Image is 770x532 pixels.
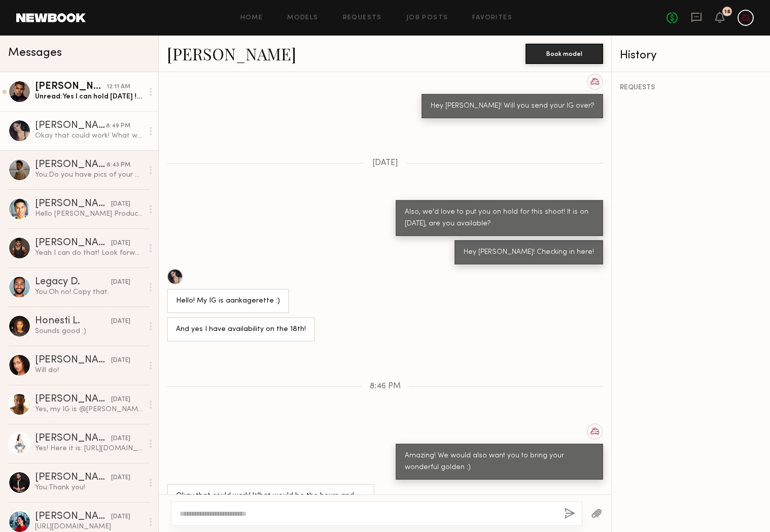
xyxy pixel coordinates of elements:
div: Sounds good :) [35,326,143,336]
div: Amazing! We would also want you to bring your wonderful golden :) [405,450,594,474]
div: [DATE] [111,199,130,209]
a: Book model [526,49,603,57]
div: [PERSON_NAME] [35,434,111,444]
div: You: Do you have pics of your dog? [35,170,143,180]
div: [DATE] [111,278,130,287]
div: You: Thank you! [35,483,143,492]
div: Hey [PERSON_NAME]! Checking in here! [464,247,594,258]
div: [PERSON_NAME] [35,121,106,131]
div: Yeah I can do that! Look forward to hear back from you [35,248,143,258]
div: Also, we'd love to put you on hold for this shoot! It is on [DATE], are you available? [405,207,594,230]
div: Okay that could work! What would be the hours and rate? [176,490,365,514]
div: [URL][DOMAIN_NAME] [35,522,143,531]
div: Yes! Here it is: [URL][DOMAIN_NAME] [35,444,143,453]
div: 12:11 AM [107,82,130,92]
span: Messages [8,47,62,59]
button: Book model [526,44,603,64]
div: Hello [PERSON_NAME] Production! Yes I am available [DATE] and have attached the link to my Instag... [35,209,143,219]
div: Honesti L. [35,316,111,326]
div: [PERSON_NAME] [35,199,111,209]
div: [DATE] [111,434,130,444]
div: Yes, my IG is @[PERSON_NAME] [35,405,143,414]
a: Home [240,15,263,21]
span: 8:46 PM [370,382,401,391]
div: You: Oh no! Copy that. [35,287,143,297]
a: Job Posts [406,15,448,21]
div: [PERSON_NAME] [35,160,107,170]
div: [DATE] [111,473,130,483]
div: REQUESTS [620,84,762,91]
a: Requests [343,15,382,21]
div: Okay that could work! What would be the hours and rate? [35,131,143,141]
div: Hey [PERSON_NAME]! Will you send your IG over? [431,101,594,112]
div: [DATE] [111,395,130,405]
div: [PERSON_NAME] [35,473,111,483]
a: Models [287,15,318,21]
div: [PERSON_NAME] [35,82,107,92]
div: [DATE] [111,356,130,365]
div: 8:43 PM [107,160,130,170]
div: History [620,50,762,61]
div: [PERSON_NAME] [35,394,111,405]
div: Will do! [35,365,143,375]
span: [DATE] [372,159,398,168]
div: [PERSON_NAME] [35,512,111,522]
div: [PERSON_NAME] [35,238,111,248]
a: [PERSON_NAME] [167,43,296,64]
div: 8:49 PM [106,121,130,131]
div: [PERSON_NAME] [35,355,111,365]
div: And yes I have availability on the 18th! [176,324,306,336]
div: [DATE] [111,317,130,326]
div: 18 [724,9,730,15]
div: Unread: Yes I can hold [DATE] ! Thank you! [35,92,143,102]
div: [DATE] [111,239,130,248]
a: Favorites [472,15,512,21]
div: [DATE] [111,512,130,522]
div: Legacy D. [35,277,111,287]
div: Hello! My IG is aarikagerette :) [176,295,280,307]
